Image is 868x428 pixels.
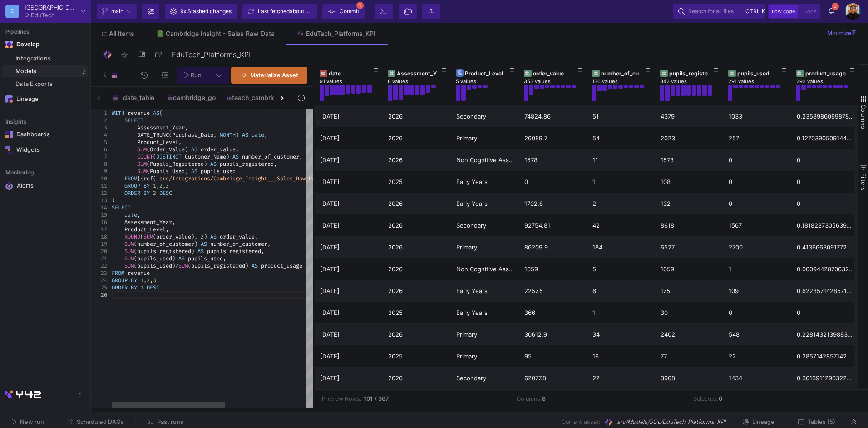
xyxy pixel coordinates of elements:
span: Assessment_Year [137,124,185,131]
div: 1 [91,109,107,117]
div: Secondary [456,106,514,127]
span: SUM [137,160,147,168]
div: 42 [592,215,651,236]
a: Integrations [2,53,88,65]
div: 0 [797,171,855,193]
div: 23 [91,269,107,277]
div: 0.0009442870632672333 [797,259,855,280]
span: COUNT [137,153,153,160]
div: 1702.8 [524,193,582,214]
span: order_value [156,233,191,240]
span: ( [140,233,143,240]
span: Order_Value [150,146,185,153]
span: revenue [128,109,150,117]
img: Navigation icon [5,131,13,138]
div: 12 [91,189,107,197]
img: Logo [102,49,113,60]
span: DISTINCT [156,153,182,160]
div: 1567 [729,215,787,236]
div: . [577,85,578,101]
div: 8618 [661,215,719,236]
span: AS [210,160,217,168]
span: 'src/Integrations/Cambridge_Insight___Sales_Raw_Da [156,175,315,182]
button: ctrlk [743,6,760,17]
div: 353 values [524,78,592,85]
span: Purchase_Date [172,131,213,139]
span: pupils_used [137,255,172,262]
div: 54 [592,128,651,149]
div: Data Exports [15,80,86,88]
div: 14 [91,204,107,211]
span: , [178,139,182,146]
img: Tab icon [296,30,304,38]
a: Data Exports [2,78,88,90]
div: Alerts [17,182,76,190]
span: ) [204,160,207,168]
div: date [329,70,374,77]
span: ) [194,240,197,248]
span: SUM [137,168,147,175]
span: Product_Level [137,139,178,146]
span: Materialize Asset [250,72,298,79]
span: ( [134,255,137,262]
span: Customer_Name [185,153,226,160]
span: pupils_registered [137,248,191,255]
div: 184 [592,237,651,258]
div: 5 [592,259,651,280]
span: Scheduled DAGs [77,418,124,425]
div: [GEOGRAPHIC_DATA] [25,5,77,10]
span: ) [191,248,194,255]
span: order_value [201,146,236,153]
span: SUM [124,262,134,269]
div: pupils_registered [669,70,714,77]
span: SUM [143,233,153,240]
span: Run [191,72,202,79]
span: GROUP [124,182,140,189]
div: order_value [533,70,578,77]
button: Commit [322,4,365,19]
span: number_of_customer [210,240,267,248]
mat-icon: star_border [119,50,130,60]
span: , [185,124,188,131]
span: ( [188,262,191,269]
span: DATE_TRUNC [137,131,169,139]
span: SUM [124,255,134,262]
div: 342 values [660,78,728,85]
div: 91 values [320,78,388,85]
div: 2023 [661,128,719,149]
div: 0 [729,171,787,193]
span: Tables (5) [808,418,835,425]
button: main [97,4,137,19]
div: cambridge_go [167,94,216,101]
span: Columns [860,105,867,129]
div: [DATE] [320,259,378,280]
span: ORDER [124,189,140,197]
span: Filters [860,173,867,191]
span: Models [15,68,37,75]
span: ) [236,131,239,139]
div: 2026 [388,215,446,236]
div: 13 [91,197,107,204]
div: 51 [592,106,651,127]
div: 0.41366630917726366 [797,237,855,258]
a: Navigation iconWidgets [2,143,88,157]
span: BY [143,189,150,197]
span: 3 [832,3,839,10]
div: 5 values [456,78,524,85]
span: Past runs [157,418,183,425]
span: ROUND [124,233,140,240]
div: 1578 [661,149,719,171]
div: Assessment_Year [397,70,442,77]
mat-expansion-panel-header: Navigation iconDevelop [2,37,88,52]
span: AS [242,131,248,139]
div: 1059 [661,259,719,280]
span: Commit [340,5,359,18]
div: 8 [91,160,107,168]
textarea: Editor content;Press Alt+F1 for Accessibility Options. [112,291,112,292]
div: Non Cognitive Assessments [456,259,514,280]
span: Code [804,8,816,15]
span: number_of_customer [242,153,299,160]
span: , [255,233,258,240]
div: Integrations [15,55,86,62]
span: SUM [137,146,147,153]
